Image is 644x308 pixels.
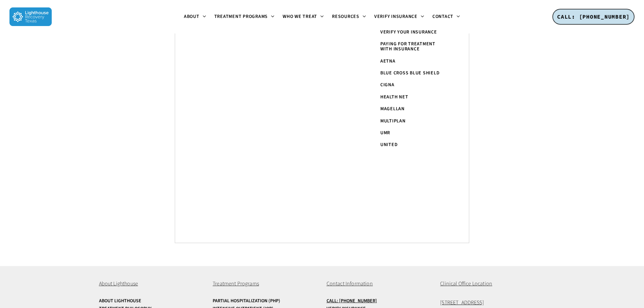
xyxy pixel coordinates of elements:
[377,103,445,115] a: Magellan
[380,141,398,148] span: United
[332,13,359,20] span: Resources
[377,38,445,55] a: Paying for Treatment with Insurance
[213,299,317,304] a: Partial Hospitalization (PHP)
[377,139,445,151] a: United
[440,299,484,306] a: [STREET_ADDRESS]
[380,81,395,88] span: Cigna
[283,13,317,20] span: Who We Treat
[377,127,445,139] a: UMR
[440,280,492,287] span: Clinical Office Location
[432,13,453,20] span: Contact
[428,14,464,20] a: Contact
[214,13,268,20] span: Treatment Programs
[9,7,52,26] img: Lighthouse Recovery Texas
[99,299,204,304] a: About Lighthouse
[377,26,445,38] a: Verify Your Insurance
[184,13,199,20] span: About
[557,13,630,20] span: CALL: [PHONE_NUMBER]
[380,94,408,100] span: Health Net
[380,118,406,124] span: Multiplan
[552,9,635,25] a: CALL: [PHONE_NUMBER]
[327,280,373,287] span: Contact Information
[328,14,370,20] a: Resources
[380,29,437,35] span: Verify Your Insurance
[380,41,435,52] span: Paying for Treatment with Insurance
[377,67,445,79] a: Blue Cross Blue Shield
[377,79,445,91] a: Cigna
[374,13,418,20] span: Verify Insurance
[99,280,138,287] span: About Lighthouse
[279,14,328,20] a: Who We Treat
[380,105,405,112] span: Magellan
[327,299,431,304] a: Call: [PHONE_NUMBER]
[377,91,445,103] a: Health Net
[377,55,445,67] a: Aetna
[327,298,377,304] u: Call: [PHONE_NUMBER]
[180,14,210,20] a: About
[213,280,259,287] span: Treatment Programs
[370,14,428,20] a: Verify Insurance
[380,58,396,65] span: Aetna
[377,115,445,127] a: Multiplan
[380,129,390,136] span: UMR
[210,14,279,20] a: Treatment Programs
[380,70,440,76] span: Blue Cross Blue Shield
